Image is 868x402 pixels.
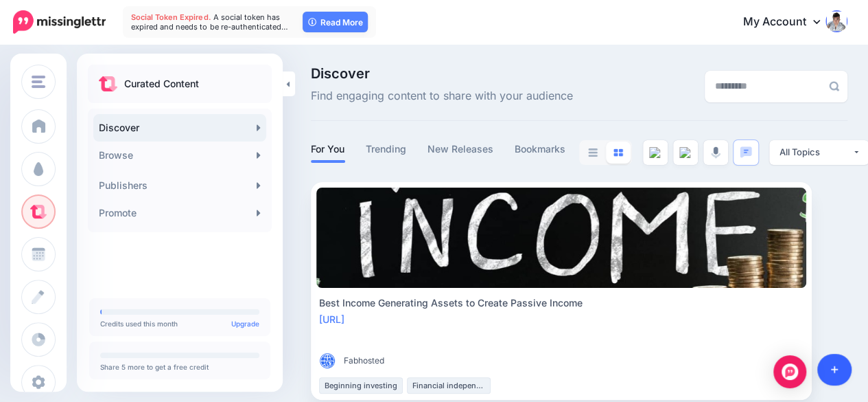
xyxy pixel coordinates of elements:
div: Open Intercom Messenger [773,355,806,388]
a: [URL] [319,313,344,325]
p: Curated Content [124,76,199,92]
a: Publishers [93,172,266,199]
span: A social token has expired and needs to be re-authenticated… [131,12,288,32]
img: video--grey.png [679,147,692,158]
li: Financial independence [407,377,491,394]
div: Best Income Generating Assets to Create Passive Income [319,295,804,311]
li: Beginning investing [319,377,403,394]
img: Missinglettr [13,10,106,34]
a: For You [311,141,345,157]
a: My Account [729,5,847,39]
div: All Topics [779,146,852,159]
img: curate.png [99,76,117,91]
span: Discover [311,67,573,80]
a: Bookmarks [515,141,566,157]
span: Fabhosted [344,354,384,368]
img: article--grey.png [649,147,661,158]
img: list-grey.png [588,148,598,157]
a: Read More [303,12,368,32]
a: New Releases [427,141,494,157]
a: Discover [93,114,266,142]
a: Trending [366,141,407,157]
img: chat-square-blue.png [740,146,752,158]
span: Social Token Expired. [131,12,211,22]
img: microphone-grey.png [711,146,720,159]
img: grid-blue.png [613,148,623,157]
img: TYYCC6P3C8XBFH4UB232QMVJB40VB2P9_thumb.png [319,353,336,369]
span: Find engaging content to share with your audience [311,87,573,105]
img: menu.png [32,76,45,88]
a: Browse [93,142,266,169]
img: search-grey-6.png [829,81,839,91]
a: Promote [93,199,266,227]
